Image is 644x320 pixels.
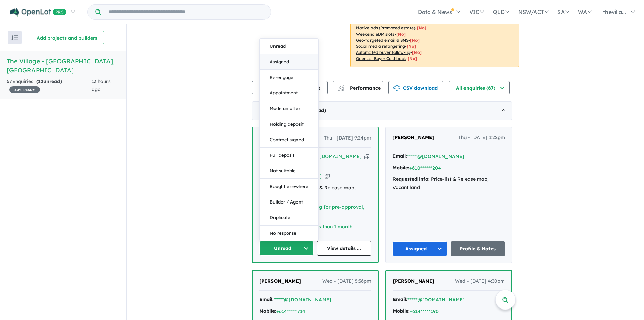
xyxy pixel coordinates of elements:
h5: The Village - [GEOGRAPHIC_DATA] , [GEOGRAPHIC_DATA] [7,57,120,75]
button: Not suitable [260,163,318,179]
a: View details ... [317,241,372,256]
span: [No] [412,50,422,55]
strong: Mobile: [259,308,276,314]
button: Holding deposit [260,116,318,132]
strong: Mobile: [393,308,410,314]
img: bar-chart.svg [338,87,345,91]
div: Unread [259,38,319,241]
a: [PERSON_NAME] [392,134,434,142]
button: Copy [364,153,369,160]
button: Appointment [260,85,318,101]
button: Contract signed [260,132,318,148]
span: [No] [417,25,426,30]
img: download icon [393,85,400,92]
span: 40 % READY [9,86,40,93]
span: 13 hours ago [92,78,111,92]
span: [PERSON_NAME] [259,278,301,284]
strong: Mobile: [392,165,409,171]
button: Unread [259,241,314,256]
button: Full deposit [260,148,318,163]
span: [No] [396,31,406,37]
u: Invite your team members [356,19,409,24]
u: Native ads (Promoted estate) [356,25,415,30]
button: No response [260,226,318,241]
u: Social media retargeting [356,44,405,49]
button: Copy [325,173,330,180]
span: Thu - [DATE] 1:22pm [458,134,505,142]
span: [ Yes ] [410,19,420,24]
span: [PERSON_NAME] [393,278,434,284]
button: Re-engage [260,70,318,85]
strong: Email: [393,296,407,302]
button: Unread [260,39,318,54]
div: [DATE] [252,101,512,120]
button: Duplicate [260,210,318,226]
u: Weekend eDM slots [356,31,395,37]
span: Performance [339,85,381,91]
input: Try estate name, suburb, builder or developer [102,5,269,19]
strong: Email: [392,153,407,159]
button: Builder / Agent [260,194,318,210]
img: line-chart.svg [338,85,344,89]
span: Wed - [DATE] 4:30pm [455,277,505,285]
button: All enquiries (67) [449,81,510,94]
strong: Email: [259,296,274,302]
a: [PERSON_NAME] [259,277,301,285]
button: Add projects and builders [30,31,104,44]
button: CSV download [388,81,443,94]
strong: ( unread) [36,78,62,84]
div: 67 Enquir ies [7,78,92,94]
span: [No] [410,38,420,43]
button: Assigned [260,54,318,70]
button: Team member settings (9) [252,81,328,94]
span: [No] [408,56,417,61]
span: Thu - [DATE] 9:24pm [324,134,371,142]
div: Price-list & Release map, Vacant land [392,175,505,192]
span: [PERSON_NAME] [392,134,434,141]
img: Openlot PRO Logo White [10,8,66,17]
a: Profile & Notes [451,241,505,256]
button: Bought elsewhere [260,179,318,194]
u: OpenLot Buyer Cashback [356,56,406,61]
span: Wed - [DATE] 5:36pm [322,277,371,285]
a: [PERSON_NAME] [393,277,434,285]
a: Less than 1 month [311,223,352,230]
button: Assigned [392,241,447,256]
button: Performance [333,81,383,94]
u: Geo-targeted email & SMS [356,38,408,43]
span: thevilla... [603,8,626,15]
button: Made an offer [260,101,318,116]
span: [No] [407,44,416,49]
u: Automated buyer follow-up [356,50,410,55]
img: sort.svg [11,35,18,40]
span: 12 [38,78,43,84]
strong: Requested info: [392,176,430,182]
